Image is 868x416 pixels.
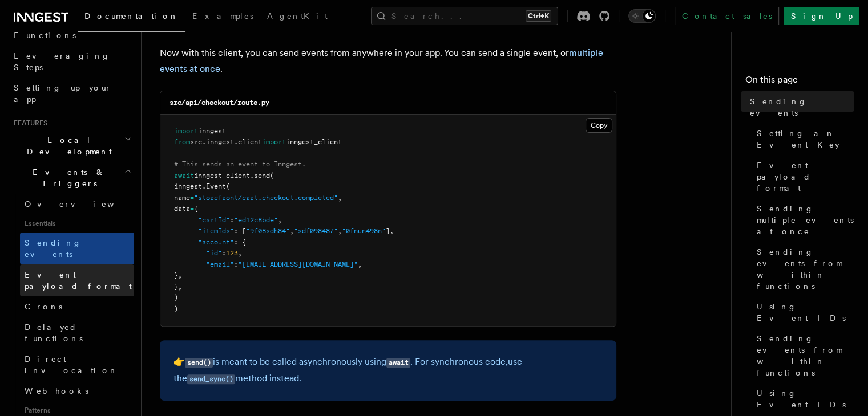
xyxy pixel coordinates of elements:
[14,83,112,104] span: Setting up your app
[290,227,294,235] span: ,
[25,302,62,311] span: Crons
[174,283,182,291] span: },
[286,138,342,146] span: inngest_client
[173,354,603,387] p: 👉 is meant to be called asynchronously using . For synchronous code, .
[190,138,202,146] span: src
[234,260,238,268] span: :
[20,233,134,264] a: Sending events
[238,138,262,146] span: client
[9,166,124,189] span: Events & Triggers
[270,172,274,180] span: (
[750,96,854,119] span: Sending events
[278,216,282,224] span: ,
[174,182,206,190] span: inngest.
[20,194,134,214] a: Overview
[752,296,854,328] a: Using Event IDs
[9,162,134,194] button: Events & Triggers
[9,78,134,109] a: Setting up your app
[784,7,859,25] a: Sign Up
[25,199,142,209] span: Overview
[25,354,118,375] span: Direct invocation
[206,138,234,146] span: inngest
[187,374,235,384] code: send_sync()
[250,172,254,180] span: .
[675,7,779,25] a: Contact sales
[9,46,134,78] a: Leveraging Steps
[267,11,328,21] span: AgentKit
[190,205,194,213] span: =
[752,198,854,242] a: Sending multiple events at once
[202,138,206,146] span: .
[234,227,246,235] span: : [
[174,293,178,301] span: )
[185,358,213,368] code: send()
[752,123,854,155] a: Setting an Event Key
[20,317,134,349] a: Delayed functions
[160,45,616,77] p: Now with this client, you can send events from anywhere in your app. You can send a single event,...
[254,172,270,180] span: send
[174,127,198,135] span: import
[757,246,854,292] span: Sending events from within functions
[174,271,182,279] span: },
[745,73,854,91] h4: On this page
[194,172,250,180] span: inngest_client
[198,127,226,135] span: inngest
[174,160,306,168] span: # This sends an event to Inngest.
[222,249,226,257] span: :
[25,238,82,259] span: Sending events
[262,138,286,146] span: import
[757,160,854,194] span: Event payload format
[757,388,854,410] span: Using Event IDs
[246,227,290,235] span: "9f08sdh84"
[230,216,234,224] span: :
[84,11,179,21] span: Documentation
[169,99,269,107] code: src/api/checkout/route.py
[192,11,253,21] span: Examples
[25,270,132,291] span: Event payload format
[752,383,854,415] a: Using Event IDs
[752,155,854,198] a: Event payload format
[174,172,194,180] span: await
[526,10,551,22] kbd: Ctrl+K
[226,182,230,190] span: (
[174,205,190,213] span: data
[9,134,124,157] span: Local Development
[234,138,238,146] span: .
[238,249,242,257] span: ,
[174,305,178,313] span: )
[25,323,83,343] span: Delayed functions
[757,333,854,378] span: Sending events from within functions
[78,3,185,32] a: Documentation
[194,205,198,213] span: {
[757,301,854,324] span: Using Event IDs
[160,47,603,74] a: multiple events at once
[757,203,854,237] span: Sending multiple events at once
[752,328,854,383] a: Sending events from within functions
[586,118,612,133] button: Copy
[386,227,394,235] span: ],
[174,194,190,202] span: name
[174,138,190,146] span: from
[14,51,110,72] span: Leveraging Steps
[206,260,234,268] span: "email"
[206,182,226,190] span: Event
[226,249,238,257] span: 123
[260,3,334,31] a: AgentKit
[9,119,47,128] span: Features
[752,242,854,296] a: Sending events from within functions
[234,216,278,224] span: "ed12c8bde"
[194,194,338,202] span: "storefront/cart.checkout.completed"
[198,216,230,224] span: "cartId"
[757,128,854,150] span: Setting an Event Key
[198,238,234,246] span: "account"
[371,7,558,25] button: Search...Ctrl+K
[20,349,134,381] a: Direct invocation
[338,227,342,235] span: ,
[628,9,656,23] button: Toggle dark mode
[20,381,134,401] a: Webhooks
[338,194,342,202] span: ,
[294,227,338,235] span: "sdf098487"
[238,260,358,268] span: "[EMAIL_ADDRESS][DOMAIN_NAME]"
[185,3,260,31] a: Examples
[25,386,88,395] span: Webhooks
